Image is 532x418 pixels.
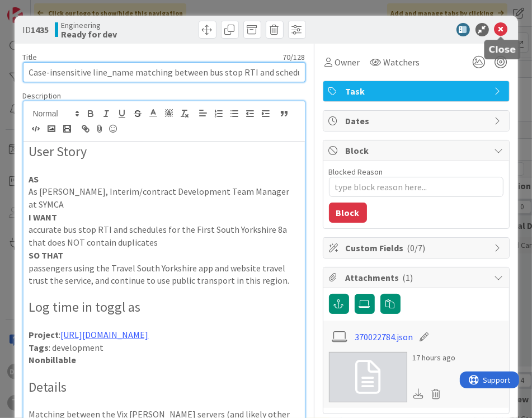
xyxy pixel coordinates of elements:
span: Attachments [346,271,489,284]
button: Block [329,203,367,223]
p: : development [29,341,299,354]
span: Description [23,91,62,101]
h2: Log time in toggl as [29,299,299,316]
strong: AS [29,173,39,185]
span: ( 1 ) [403,272,413,283]
div: 70 / 128 [41,52,305,62]
a: [URL][DOMAIN_NAME] [61,329,149,340]
p: accurate bus stop RTI and schedules for the First South Yorkshire 8a that does NOT contain duplic... [29,223,299,248]
strong: Project [29,329,59,340]
span: ID [23,23,49,36]
b: Ready for dev [62,30,117,39]
div: Download [413,387,425,401]
span: Watchers [384,55,420,69]
span: ( 0/7 ) [407,242,426,253]
p: : [29,328,299,341]
h2: User Story [29,144,299,160]
p: As [PERSON_NAME], Interim/contract Development Team Manager at SYMCA [29,185,299,210]
h5: Close [489,44,516,55]
strong: Tags [29,342,49,353]
span: Task [346,84,489,98]
span: Owner [335,55,360,69]
input: type card name here... [23,62,305,82]
span: Custom Fields [346,241,489,255]
strong: Nonbillable [29,354,77,365]
span: Engineering [62,21,117,30]
p: passengers using the Travel South Yorkshire app and website travel trust the service, and continu... [29,262,299,287]
div: 17 hours ago [413,352,456,364]
b: 1435 [31,24,49,35]
span: Dates [346,114,489,128]
strong: SO THAT [29,250,64,261]
span: Block [346,144,489,157]
h2: Details [29,379,299,396]
strong: I WANT [29,212,58,223]
a: 370022784.json [355,330,413,344]
label: Title [23,52,37,62]
label: Blocked Reason [329,167,383,177]
span: Support [23,2,51,15]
